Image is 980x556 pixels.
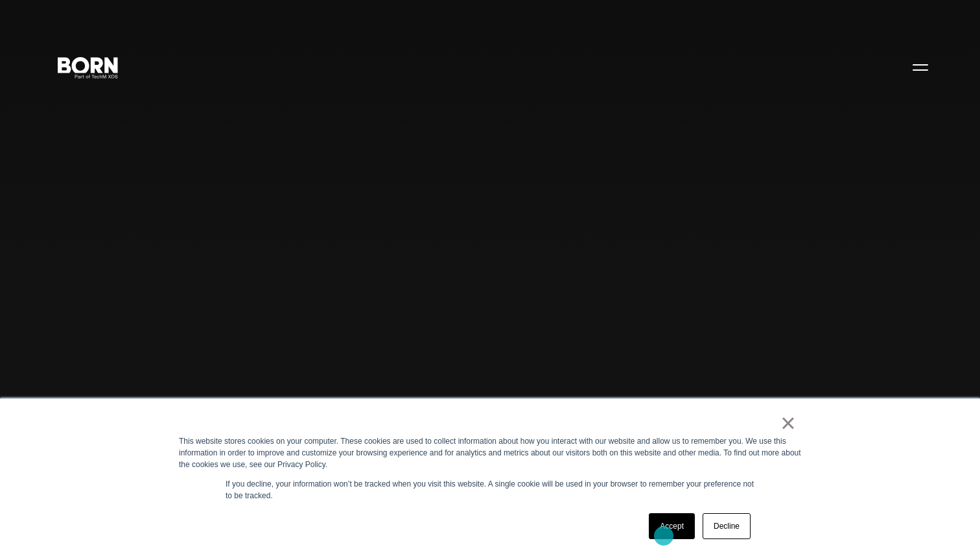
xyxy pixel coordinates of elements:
[905,53,936,80] button: Open
[179,435,801,470] div: This website stores cookies on your computer. These cookies are used to collect information about...
[703,513,751,539] a: Decline
[226,478,754,502] p: If you decline, your information won’t be tracked when you visit this website. A single cookie wi...
[780,417,796,429] a: ×
[649,513,695,539] a: Accept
